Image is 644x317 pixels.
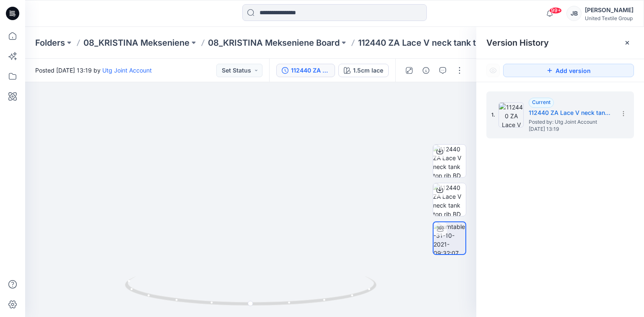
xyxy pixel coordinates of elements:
[353,66,383,75] div: 1.5cm lace
[532,99,551,105] span: Current
[102,67,152,74] a: Utg Joint Account
[549,7,562,14] span: 99+
[276,64,335,77] button: 112440 ZA Lace V neck tank top rib BD-KM
[291,66,330,75] div: 112440 ZA Lace V neck tank top rib BD-KM
[486,64,500,77] button: Show Hidden Versions
[433,183,466,216] img: 112440 ZA Lace V neck tank top rib BD press map_-1
[486,38,549,48] span: Version History
[35,66,152,75] span: Posted [DATE] 13:19 by
[566,6,582,21] div: JB
[338,64,389,77] button: 1.5cm lace
[585,15,634,21] div: United Textile Group
[503,64,634,77] button: Add version
[529,126,613,132] span: [DATE] 13:19
[491,111,495,119] span: 1.
[529,118,613,126] span: Posted by: Utg Joint Account
[585,5,634,15] div: [PERSON_NAME]
[83,37,190,49] a: 08_KRISTINA Mekseniene
[434,222,465,254] img: turntable-31-10-2021-09:32:07
[624,39,631,46] button: Close
[358,37,491,49] p: 112440 ZA Lace V neck tank top rib BD-KM
[35,37,65,49] a: Folders
[499,102,524,127] img: 112440 ZA Lace V neck tank top rib BD-KM
[208,37,340,49] a: 08_KRISTINA Mekseniene Board
[433,145,466,177] img: 112440 ZA Lace V neck tank top rib BD
[529,108,613,118] h5: 112440 ZA Lace V neck tank top rib BD-KM
[419,64,433,77] button: Details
